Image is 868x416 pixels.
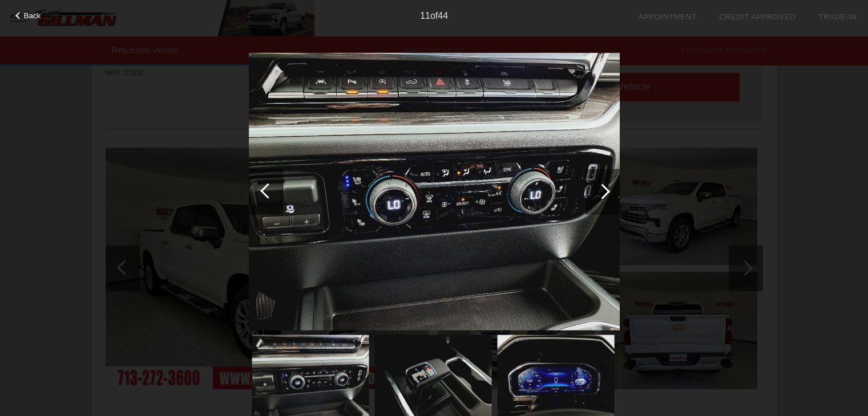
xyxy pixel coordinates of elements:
span: 11 [420,11,430,21]
img: cc20b5f2f3d70fe5334abb5ced3874ba.jpg [249,52,620,331]
a: Credit Approved [719,13,796,21]
span: 44 [438,11,448,21]
a: Trade-In [818,13,857,21]
a: Appointment [638,13,696,21]
span: Back [24,11,41,20]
